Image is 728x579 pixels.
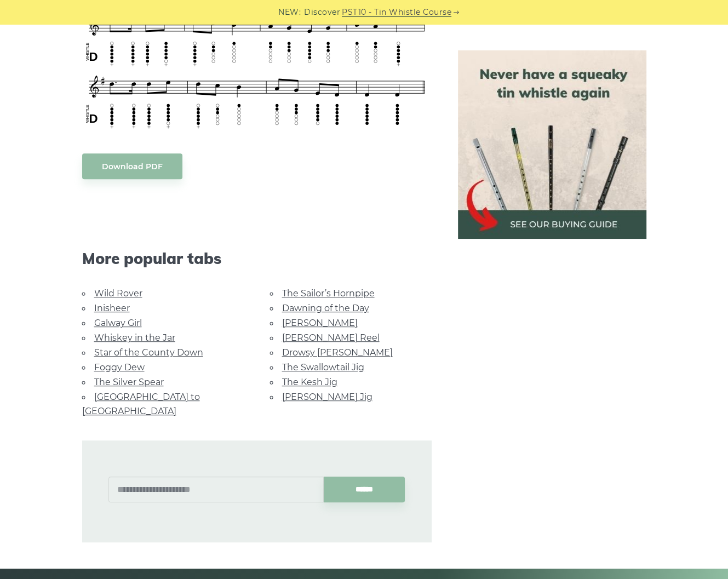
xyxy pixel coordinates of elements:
[94,333,175,343] a: Whiskey in the Jar
[82,249,432,268] span: More popular tabs
[94,377,164,387] a: The Silver Spear
[94,303,130,313] a: Inisheer
[94,362,145,372] a: Foggy Dew
[282,318,358,328] a: [PERSON_NAME]
[282,362,364,372] a: The Swallowtail Jig
[282,377,337,387] a: The Kesh Jig
[282,303,369,313] a: Dawning of the Day
[94,288,142,299] a: Wild Rover
[94,318,142,328] a: Galway Girl
[458,50,646,239] img: tin whistle buying guide
[282,347,393,358] a: Drowsy [PERSON_NAME]
[278,6,301,19] span: NEW:
[82,392,200,416] a: [GEOGRAPHIC_DATA] to [GEOGRAPHIC_DATA]
[342,6,451,19] a: PST10 - Tin Whistle Course
[282,333,380,343] a: [PERSON_NAME] Reel
[304,6,340,19] span: Discover
[82,153,182,179] a: Download PDF
[282,288,375,299] a: The Sailor’s Hornpipe
[94,347,203,358] a: Star of the County Down
[282,392,372,402] a: [PERSON_NAME] Jig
